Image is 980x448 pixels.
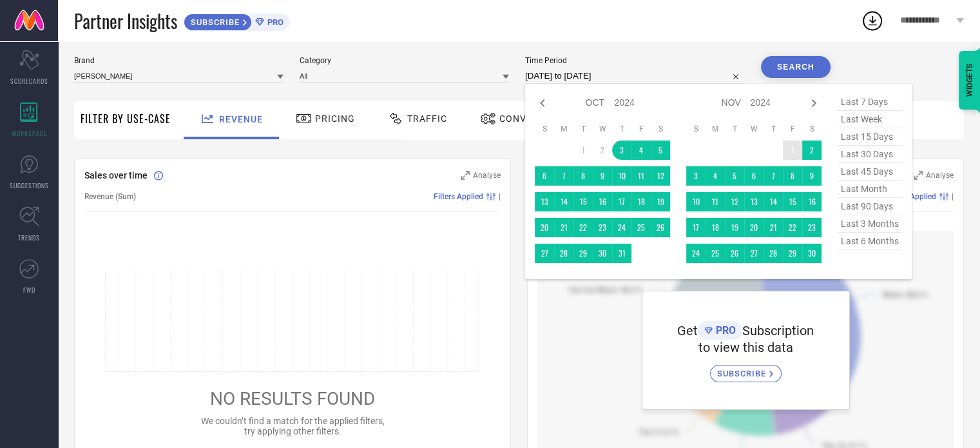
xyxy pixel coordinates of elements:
span: WORKSPACE [12,128,47,138]
span: PRO [264,17,283,27]
td: Fri Oct 04 2024 [631,141,651,160]
span: to view this data [698,340,793,355]
td: Sun Nov 03 2024 [686,166,706,186]
td: Mon Nov 18 2024 [706,218,725,237]
span: Brand [74,56,283,65]
td: Tue Oct 29 2024 [573,244,593,263]
td: Thu Oct 31 2024 [612,244,631,263]
span: Subscription [742,323,814,338]
td: Sun Oct 20 2024 [535,218,554,237]
td: Mon Nov 04 2024 [706,166,725,186]
span: Category [300,56,509,65]
td: Sun Oct 06 2024 [535,166,554,186]
span: Traffic [407,113,447,124]
td: Sat Oct 26 2024 [651,218,670,237]
td: Thu Oct 03 2024 [612,141,631,160]
th: Tuesday [725,124,744,134]
td: Sat Nov 02 2024 [802,141,821,160]
span: | [499,192,501,201]
div: Open download list [861,9,884,32]
span: last 6 months [838,233,902,250]
td: Sun Nov 17 2024 [686,218,706,237]
span: Get [677,323,698,338]
td: Wed Oct 30 2024 [593,244,612,263]
span: last 90 days [838,198,902,215]
td: Sat Nov 30 2024 [802,244,821,263]
span: last 3 months [838,215,902,233]
span: Revenue (Sum) [84,192,136,201]
td: Wed Oct 23 2024 [593,218,612,237]
span: last 15 days [838,128,902,146]
td: Sun Nov 10 2024 [686,192,706,211]
span: FWD [23,285,35,295]
th: Tuesday [573,124,593,134]
span: NO RESULTS FOUND [210,388,375,409]
td: Tue Nov 12 2024 [725,192,744,211]
td: Mon Oct 21 2024 [554,218,573,237]
span: last 30 days [838,146,902,163]
td: Thu Nov 21 2024 [764,218,783,237]
a: SUBSCRIBEPRO [184,10,290,31]
td: Mon Oct 14 2024 [554,192,573,211]
td: Sat Oct 19 2024 [651,192,670,211]
td: Sun Oct 27 2024 [535,244,554,263]
span: PRO [713,324,736,336]
span: Revenue [219,114,263,124]
div: Next month [806,95,821,111]
span: We couldn’t find a match for the applied filters, try applying other filters. [201,416,385,436]
span: Analyse [473,171,501,180]
td: Fri Nov 01 2024 [783,141,802,160]
svg: Zoom [914,171,923,180]
td: Sat Oct 12 2024 [651,166,670,186]
td: Sat Nov 09 2024 [802,166,821,186]
th: Thursday [612,124,631,134]
td: Sat Nov 16 2024 [802,192,821,211]
th: Monday [706,124,725,134]
td: Thu Nov 28 2024 [764,244,783,263]
svg: Zoom [461,171,470,180]
td: Fri Oct 25 2024 [631,218,651,237]
th: Wednesday [744,124,764,134]
td: Sat Oct 05 2024 [651,141,670,160]
td: Mon Nov 25 2024 [706,244,725,263]
th: Friday [783,124,802,134]
th: Monday [554,124,573,134]
th: Friday [631,124,651,134]
td: Wed Nov 06 2024 [744,166,764,186]
span: Filter By Use-Case [81,111,171,126]
a: SUBSCRIBE [710,355,782,382]
span: last 7 days [838,93,902,111]
th: Sunday [535,124,554,134]
td: Mon Oct 07 2024 [554,166,573,186]
th: Saturday [651,124,670,134]
td: Mon Nov 11 2024 [706,192,725,211]
th: Sunday [686,124,706,134]
td: Tue Oct 22 2024 [573,218,593,237]
th: Saturday [802,124,821,134]
td: Tue Nov 19 2024 [725,218,744,237]
td: Wed Nov 13 2024 [744,192,764,211]
span: Filters Applied [434,192,483,201]
input: Select time period [525,68,745,84]
td: Tue Oct 15 2024 [573,192,593,211]
td: Fri Nov 29 2024 [783,244,802,263]
span: SUBSCRIBE [717,369,769,378]
td: Thu Oct 10 2024 [612,166,631,186]
td: Thu Nov 14 2024 [764,192,783,211]
span: Analyse [926,171,954,180]
td: Fri Nov 08 2024 [783,166,802,186]
td: Wed Nov 20 2024 [744,218,764,237]
td: Fri Oct 18 2024 [631,192,651,211]
td: Wed Oct 09 2024 [593,166,612,186]
span: Pricing [315,113,355,124]
span: last month [838,180,902,198]
span: TRENDS [18,233,40,242]
td: Fri Nov 15 2024 [783,192,802,211]
span: Partner Insights [74,8,177,34]
td: Sun Nov 24 2024 [686,244,706,263]
td: Sun Oct 13 2024 [535,192,554,211]
span: Time Period [525,56,745,65]
td: Wed Oct 16 2024 [593,192,612,211]
td: Wed Nov 27 2024 [744,244,764,263]
td: Tue Nov 26 2024 [725,244,744,263]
